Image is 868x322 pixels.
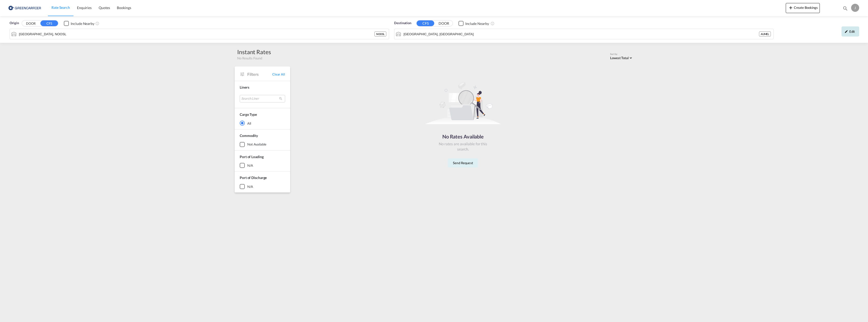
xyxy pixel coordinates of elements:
[240,155,264,159] span: Port of Loading
[247,142,266,147] div: not available
[77,6,92,10] span: Enquiries
[99,6,110,10] span: Quotes
[851,4,859,12] div: J
[8,2,42,14] img: e39c37208afe11efa9cb1d7a6ea7d6f5.png
[425,82,501,124] img: norateimg.svg
[610,55,633,60] md-select: Select: Lowest Total
[240,184,285,189] md-checkbox: N/A
[272,72,285,77] span: Clear All
[40,20,58,26] button: CFS
[240,133,258,138] span: Commodity
[458,21,489,26] md-checkbox: Checkbox No Ink
[438,133,488,140] div: No Rates Available
[10,29,389,39] md-input-container: Oslo, NOOSL
[438,141,488,152] div: No rates are available for this search.
[247,184,253,189] div: N/A
[10,21,19,26] span: Origin
[610,53,633,56] div: Sort by
[19,30,374,38] input: Search by Port
[95,21,99,25] md-icon: Unchecked: Ignores neighbouring ports when fetching rates.Checked : Includes neighbouring ports w...
[403,30,759,38] input: Search by Port
[247,71,272,77] span: Filters
[247,163,253,168] div: N/A
[435,21,453,26] button: DOOR
[842,26,859,37] div: icon-pencilEdit
[759,31,771,37] div: AUMEL
[117,6,131,10] span: Bookings
[22,21,40,26] button: DOOR
[843,6,848,13] div: icon-magnify
[240,163,285,168] md-checkbox: N/A
[240,175,267,180] span: Port of Discharge
[237,56,262,60] span: No Results Found
[491,21,495,25] md-icon: Unchecked: Ignores neighbouring ports when fetching rates.Checked : Includes neighbouring ports w...
[240,112,257,117] div: Cargo Type
[786,3,820,13] button: icon-plus 400-fgCreate Bookings
[71,21,94,26] div: Include Nearby
[237,48,271,56] div: Instant Rates
[51,5,70,10] span: Rate Search
[448,158,478,167] button: Send Request
[610,56,629,60] span: Lowest Total
[417,20,434,26] button: CFS
[374,31,387,37] div: NOOSL
[788,5,794,11] md-icon: icon-plus 400-fg
[394,21,411,26] span: Destination
[240,85,249,89] span: Liners
[845,30,848,33] md-icon: icon-pencil
[394,29,773,39] md-input-container: Melbourne, AUMEL
[465,21,489,26] div: Include Nearby
[240,121,285,126] md-radio-button: All
[843,6,848,11] md-icon: icon-magnify
[64,21,94,26] md-checkbox: Checkbox No Ink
